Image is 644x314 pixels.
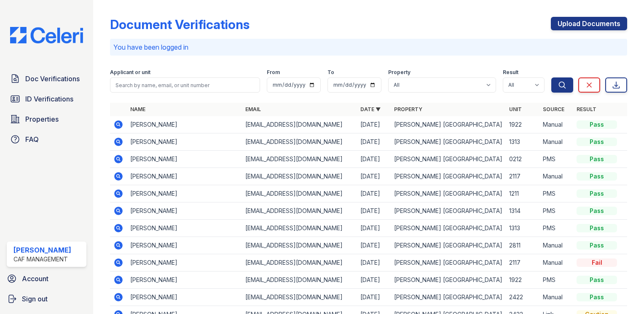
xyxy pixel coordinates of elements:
[113,42,624,52] p: You have been logged in
[577,155,617,163] div: Pass
[25,74,80,84] span: Doc Verifications
[577,172,617,181] div: Pass
[506,254,539,271] td: 2117
[539,185,573,202] td: PMS
[242,220,357,237] td: [EMAIL_ADDRESS][DOMAIN_NAME]
[539,168,573,185] td: Manual
[3,27,90,43] img: CE_Logo_Blue-a8612792a0a2168367f1c8372b55b34899dd931a85d93a1a3d3e32e68fde9ad4.png
[577,189,617,198] div: Pass
[127,151,242,168] td: [PERSON_NAME]
[506,185,539,202] td: 1211
[242,202,357,220] td: [EMAIL_ADDRESS][DOMAIN_NAME]
[506,133,539,151] td: 1313
[543,106,564,112] a: Source
[357,237,391,254] td: [DATE]
[13,245,71,255] div: [PERSON_NAME]
[357,133,391,151] td: [DATE]
[539,254,573,271] td: Manual
[357,168,391,185] td: [DATE]
[577,224,617,232] div: Pass
[539,202,573,220] td: PMS
[25,94,73,104] span: ID Verifications
[506,289,539,306] td: 2422
[391,237,506,254] td: [PERSON_NAME] [GEOGRAPHIC_DATA]
[127,133,242,151] td: [PERSON_NAME]
[127,271,242,289] td: [PERSON_NAME]
[577,276,617,284] div: Pass
[7,111,86,128] a: Properties
[577,293,617,301] div: Pass
[3,290,90,307] a: Sign out
[391,185,506,202] td: [PERSON_NAME] [GEOGRAPHIC_DATA]
[267,69,280,76] label: From
[327,69,334,76] label: To
[357,185,391,202] td: [DATE]
[127,202,242,220] td: [PERSON_NAME]
[357,271,391,289] td: [DATE]
[357,220,391,237] td: [DATE]
[577,207,617,215] div: Pass
[388,69,411,76] label: Property
[539,271,573,289] td: PMS
[357,202,391,220] td: [DATE]
[110,77,260,93] input: Search by name, email, or unit number
[391,220,506,237] td: [PERSON_NAME] [GEOGRAPHIC_DATA]
[242,271,357,289] td: [EMAIL_ADDRESS][DOMAIN_NAME]
[577,258,617,267] div: Fail
[245,106,261,112] a: Email
[577,106,596,112] a: Result
[127,168,242,185] td: [PERSON_NAME]
[391,271,506,289] td: [PERSON_NAME] [GEOGRAPHIC_DATA]
[360,106,381,112] a: Date ▼
[357,151,391,168] td: [DATE]
[391,254,506,271] td: [PERSON_NAME] [GEOGRAPHIC_DATA]
[22,294,48,304] span: Sign out
[551,17,627,30] a: Upload Documents
[357,289,391,306] td: [DATE]
[509,106,522,112] a: Unit
[577,120,617,129] div: Pass
[503,69,518,76] label: Result
[3,270,90,287] a: Account
[7,70,86,87] a: Doc Verifications
[127,254,242,271] td: [PERSON_NAME]
[127,220,242,237] td: [PERSON_NAME]
[539,237,573,254] td: Manual
[242,168,357,185] td: [EMAIL_ADDRESS][DOMAIN_NAME]
[577,241,617,250] div: Pass
[242,133,357,151] td: [EMAIL_ADDRESS][DOMAIN_NAME]
[506,237,539,254] td: 2811
[506,271,539,289] td: 1922
[391,116,506,133] td: [PERSON_NAME] [GEOGRAPHIC_DATA]
[242,237,357,254] td: [EMAIL_ADDRESS][DOMAIN_NAME]
[357,116,391,133] td: [DATE]
[242,185,357,202] td: [EMAIL_ADDRESS][DOMAIN_NAME]
[242,116,357,133] td: [EMAIL_ADDRESS][DOMAIN_NAME]
[242,254,357,271] td: [EMAIL_ADDRESS][DOMAIN_NAME]
[127,185,242,202] td: [PERSON_NAME]
[391,168,506,185] td: [PERSON_NAME] [GEOGRAPHIC_DATA]
[25,114,59,124] span: Properties
[577,138,617,146] div: Pass
[7,90,86,107] a: ID Verifications
[391,133,506,151] td: [PERSON_NAME] [GEOGRAPHIC_DATA]
[127,116,242,133] td: [PERSON_NAME]
[506,116,539,133] td: 1922
[13,255,71,263] div: CAF Management
[25,134,39,144] span: FAQ
[506,220,539,237] td: 1313
[127,289,242,306] td: [PERSON_NAME]
[130,106,145,112] a: Name
[242,289,357,306] td: [EMAIL_ADDRESS][DOMAIN_NAME]
[391,202,506,220] td: [PERSON_NAME] [GEOGRAPHIC_DATA]
[127,237,242,254] td: [PERSON_NAME]
[394,106,422,112] a: Property
[242,151,357,168] td: [EMAIL_ADDRESS][DOMAIN_NAME]
[110,17,250,32] div: Document Verifications
[22,274,48,284] span: Account
[7,131,86,148] a: FAQ
[539,289,573,306] td: Manual
[539,116,573,133] td: Manual
[539,220,573,237] td: PMS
